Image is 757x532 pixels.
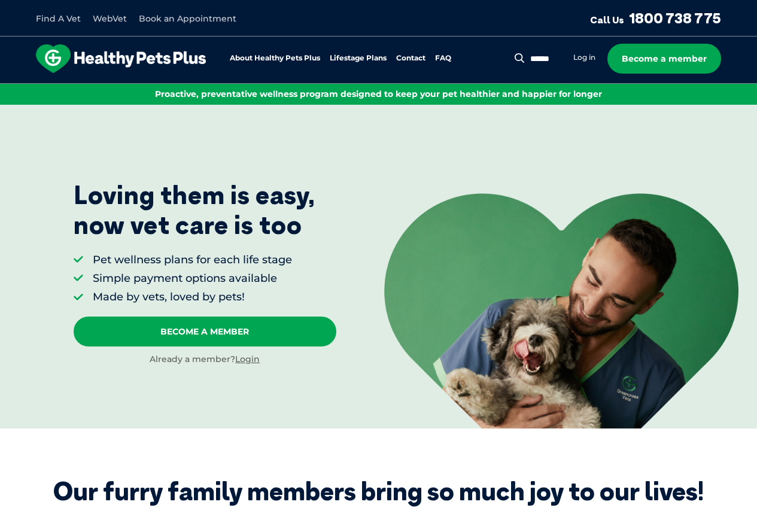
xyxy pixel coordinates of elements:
[607,44,721,74] a: Become a member
[36,44,206,73] img: hpp-logo
[74,317,336,346] a: Become A Member
[74,180,315,241] p: Loving them is easy, now vet care is too
[155,89,602,99] span: Proactive, preventative wellness program designed to keep your pet healthier and happier for longer
[435,54,451,62] a: FAQ
[74,354,336,366] div: Already a member?
[53,476,704,506] div: Our furry family members bring so much joy to our lives!
[330,54,387,62] a: Lifestage Plans
[573,53,595,62] a: Log in
[590,9,721,27] a: Call Us1800 738 775
[384,193,738,429] img: <p>Loving them is easy, <br /> now vet care is too</p>
[590,14,624,26] span: Call Us
[93,253,292,267] li: Pet wellness plans for each life stage
[396,54,425,62] a: Contact
[230,54,320,62] a: About Healthy Pets Plus
[93,290,292,305] li: Made by vets, loved by pets!
[512,52,527,64] button: Search
[36,13,81,24] a: Find A Vet
[93,271,292,286] li: Simple payment options available
[139,13,236,24] a: Book an Appointment
[93,13,127,24] a: WebVet
[235,354,260,364] a: Login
